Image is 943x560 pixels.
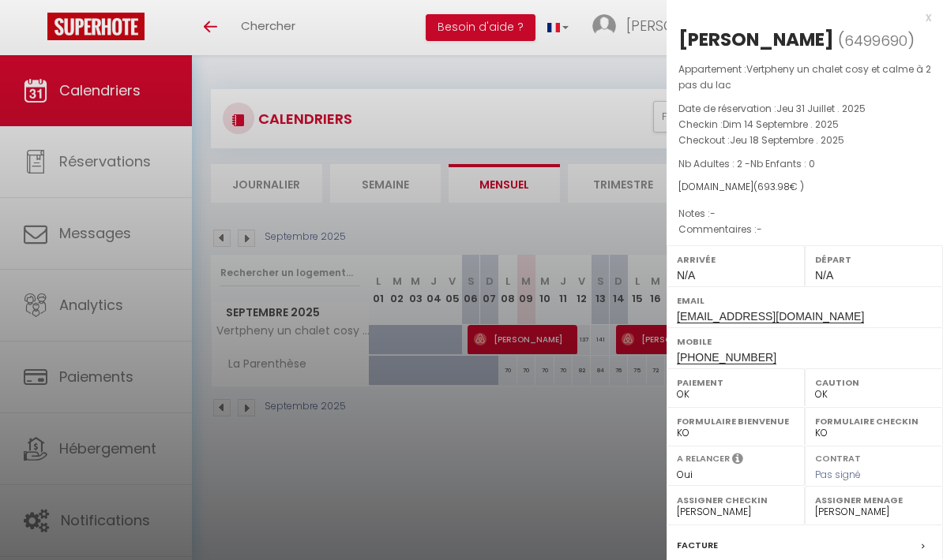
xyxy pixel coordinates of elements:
[678,133,931,148] p: Checkout :
[677,492,795,508] label: Assigner Checkin
[730,133,844,147] span: Jeu 18 Septembre . 2025
[757,180,790,193] span: 693.98
[815,468,861,481] span: Pas signé
[678,157,815,170] span: Nb Adultes : 2 -
[667,8,931,27] div: x
[677,452,730,465] label: A relancer
[815,375,933,390] label: Caution
[776,102,866,115] span: Jeu 31 Juillet . 2025
[710,207,716,220] span: -
[750,157,815,170] span: Nb Enfants : 0
[678,117,931,133] p: Checkin :
[678,62,931,93] p: Appartement :
[732,452,743,469] i: Sélectionner OUI si vous souhaiter envoyer les séquences de messages post-checkout
[753,180,804,193] span: ( € )
[677,537,718,554] label: Facture
[678,180,931,195] div: [DOMAIN_NAME]
[723,118,839,131] span: Dim 14 Septembre . 2025
[815,413,933,429] label: Formulaire Checkin
[677,334,933,349] label: Mobile
[678,206,931,222] p: Notes :
[677,375,795,390] label: Paiement
[815,269,833,282] span: N/A
[677,269,695,282] span: N/A
[677,293,933,308] label: Email
[677,413,795,429] label: Formulaire Bienvenue
[815,252,933,267] label: Départ
[678,101,931,117] p: Date de réservation :
[13,6,60,54] button: Ouvrir le widget de chat LiveChat
[815,492,933,508] label: Assigner Menage
[678,222,931,237] p: Commentaires :
[838,29,915,51] span: ( )
[678,62,931,91] span: Vertpheny un chalet cosy et calme à 2 pas du lac
[678,27,834,52] div: [PERSON_NAME]
[677,252,795,267] label: Arrivée
[815,452,861,462] label: Contrat
[844,31,907,50] span: 6499690
[757,222,762,236] span: -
